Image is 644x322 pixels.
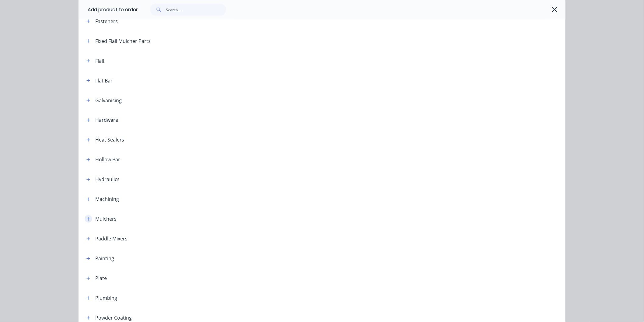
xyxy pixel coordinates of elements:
[95,156,120,163] div: Hollow Bar
[95,97,122,104] div: Galvanising
[95,314,132,322] div: Powder Coating
[95,176,120,183] div: Hydraulics
[95,235,128,243] div: Paddle Mixers
[95,117,118,124] div: Hardware
[95,18,118,25] div: Fasteners
[95,255,114,262] div: Painting
[95,215,117,223] div: Mulchers
[95,295,117,302] div: Plumbing
[95,77,113,84] div: Flat Bar
[95,196,119,203] div: Machining
[95,57,104,65] div: Flail
[166,4,226,16] input: Search...
[95,136,124,144] div: Heat Sealers
[95,275,107,282] div: Plate
[95,37,151,45] div: Fixed Flail Mulcher Parts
